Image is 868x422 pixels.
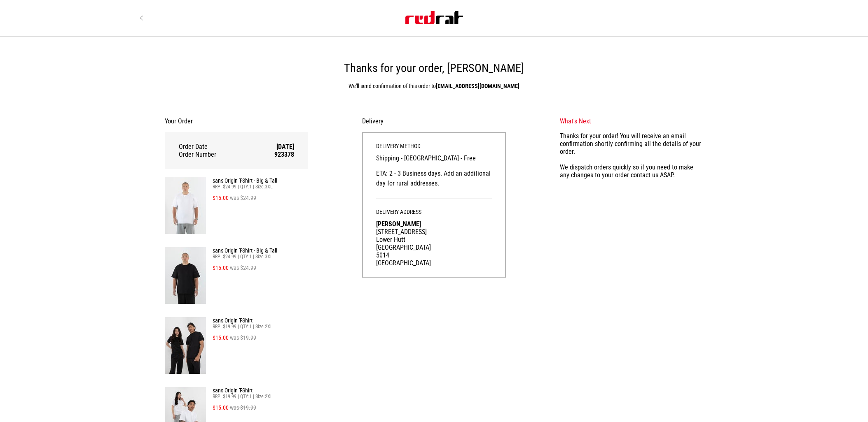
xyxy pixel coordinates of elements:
img: sans Origin T-Shirt - Big & Tall [165,177,206,234]
div: RRP: $19.99 | QTY: 1 | Size: 2XL [213,394,308,399]
h2: What's Next [560,117,703,125]
h3: Delivery Method [376,143,491,154]
a: sans Origin T-Shirt [213,317,308,324]
a: sans Origin T-Shirt - Big & Tall [213,177,308,184]
span: $15.00 [213,195,229,201]
div: RRP: $24.99 | QTY: 1 | Size: 3XL [213,254,308,260]
span: $15.00 [213,404,229,411]
div: Shipping - [GEOGRAPHIC_DATA] - Free [376,143,491,198]
span: was $24.99 [230,195,256,201]
h3: Delivery Address [376,209,491,220]
h1: Thanks for your order, [PERSON_NAME] [165,61,704,75]
h2: Delivery [362,117,505,125]
div: Thanks for your order! You will receive an email confirmation shortly confirming all the details ... [560,132,703,179]
h2: Your Order [165,117,308,125]
div: RRP: $24.99 | QTY: 1 | Size: 3XL [213,184,308,190]
span: $15.00 [213,334,229,341]
p: ETA: 2 - 3 Business days. Add an additional day for rural addresses. [376,169,491,188]
td: [DATE] [254,143,294,151]
span: was $19.99 [230,334,256,341]
div: [STREET_ADDRESS] Lower Hutt [GEOGRAPHIC_DATA] 5014 [GEOGRAPHIC_DATA] [376,228,491,267]
strong: [EMAIL_ADDRESS][DOMAIN_NAME] [436,83,519,89]
th: Order Number [179,151,254,158]
td: 923378 [254,151,294,158]
p: We'll send confirmation of this order to [165,81,704,91]
a: sans Origin T-Shirt [213,387,308,394]
a: sans Origin T-Shirt - Big & Tall [213,247,308,254]
strong: [PERSON_NAME] [376,220,421,228]
img: sans Origin T-Shirt - Big & Tall [165,247,206,304]
span: was $24.99 [230,264,256,271]
img: sans Origin T-Shirt [165,317,206,374]
th: Order Date [179,143,254,151]
span: $15.00 [213,264,229,271]
img: Red Rat [405,11,463,24]
div: RRP: $19.99 | QTY: 1 | Size: 2XL [213,324,308,329]
span: was $19.99 [230,404,256,411]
